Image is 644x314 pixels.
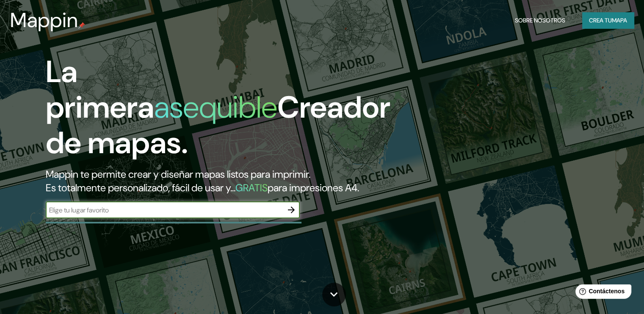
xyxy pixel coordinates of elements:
font: Mappin te permite crear y diseñar mapas listos para imprimir. [46,168,310,181]
font: La primera [46,52,154,127]
input: Elige tu lugar favorito [46,205,283,215]
font: Es totalmente personalizado, fácil de usar y... [46,181,235,194]
font: Crea tu [589,17,612,24]
font: GRATIS [235,181,268,194]
font: mapa [612,17,627,24]
font: asequible [154,88,277,127]
img: pin de mapeo [78,22,85,29]
button: Sobre nosotros [511,12,569,28]
font: Sobre nosotros [515,17,565,24]
button: Crea tumapa [582,12,634,28]
iframe: Lanzador de widgets de ayuda [569,281,635,305]
font: para impresiones A4. [268,181,359,194]
font: Creador de mapas. [46,88,390,163]
font: Mappin [10,7,78,33]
